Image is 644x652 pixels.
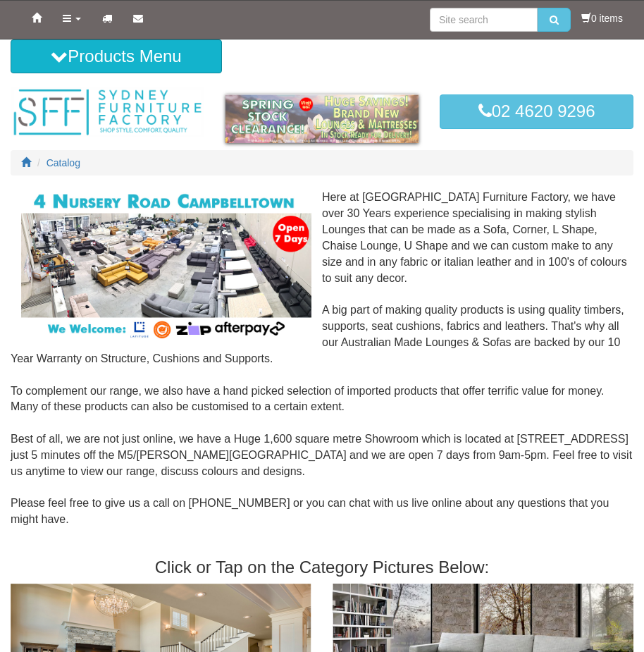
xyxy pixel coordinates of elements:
img: Sydney Furniture Factory [11,87,204,137]
h3: Click or Tap on the Category Pictures Below: [11,558,633,577]
li: 0 items [581,11,623,25]
img: Corner Modular Lounges [21,190,311,340]
button: Products Menu [11,39,222,73]
div: Here at [GEOGRAPHIC_DATA] Furniture Factory, we have over 30 Years experience specialising in mak... [11,190,633,544]
a: Catalog [47,157,80,168]
a: 02 4620 9296 [440,94,633,128]
img: spring-sale.gif [225,94,419,143]
input: Site search [430,8,538,32]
